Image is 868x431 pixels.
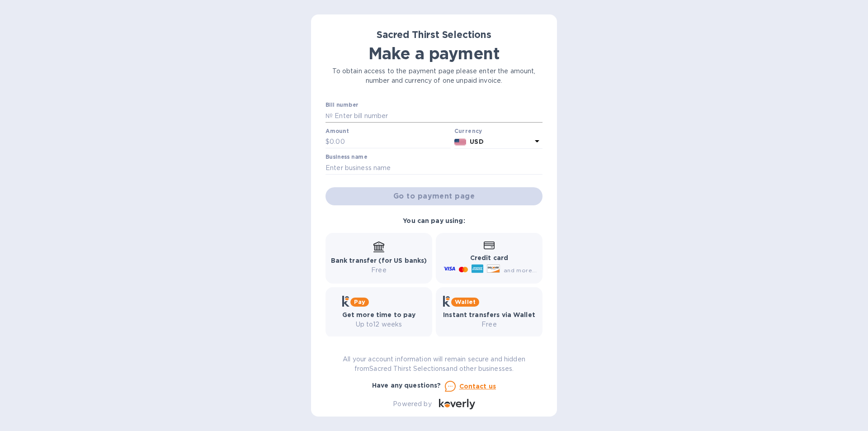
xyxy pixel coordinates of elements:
b: Instant transfers via Wallet [443,311,535,318]
p: $ [325,137,330,147]
p: To obtain access to the payment page please enter the amount, number and currency of one unpaid i... [325,66,542,85]
b: Credit card [470,254,508,261]
b: Sacred Thirst Selections [377,29,491,40]
u: Contact us [459,383,496,390]
input: Enter bill number [333,109,542,123]
b: Bank transfer (for US banks) [331,257,427,264]
b: Have any questions? [372,382,441,389]
p: № [325,111,333,121]
img: USD [454,139,467,145]
b: Currency [454,128,482,134]
span: and more... [504,267,537,274]
h1: Make a payment [325,44,542,63]
input: Enter business name [325,161,542,175]
b: Pay [354,298,365,305]
p: All your account information will remain secure and hidden from Sacred Thirst Selections and othe... [325,355,542,374]
p: Powered by [393,399,431,409]
b: Get more time to pay [342,311,416,318]
label: Business name [325,155,367,160]
b: You can pay using: [403,217,465,224]
input: 0.00 [330,135,451,149]
p: Free [331,265,427,275]
p: Up to 12 weeks [342,320,416,329]
b: USD [470,138,483,145]
label: Bill number [325,103,358,108]
p: Free [443,320,535,329]
b: Wallet [455,298,476,305]
label: Amount [325,128,349,134]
